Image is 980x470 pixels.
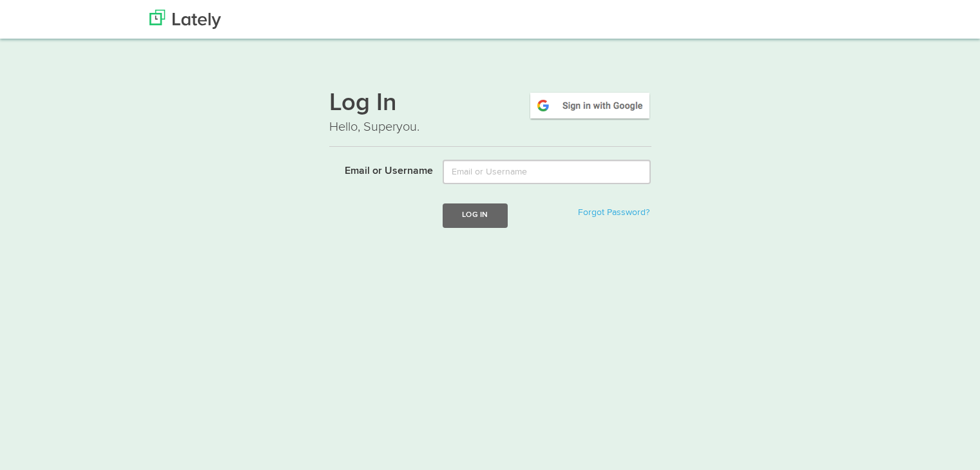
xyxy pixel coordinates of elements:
button: Log In [443,203,507,227]
a: Forgot Password? [578,208,649,217]
img: Lately [149,10,221,29]
h1: Log In [329,91,651,118]
label: Email or Username [320,160,434,179]
p: Hello, Superyou. [329,118,651,136]
input: Email or Username [443,160,651,184]
img: google-signin.png [528,91,651,120]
